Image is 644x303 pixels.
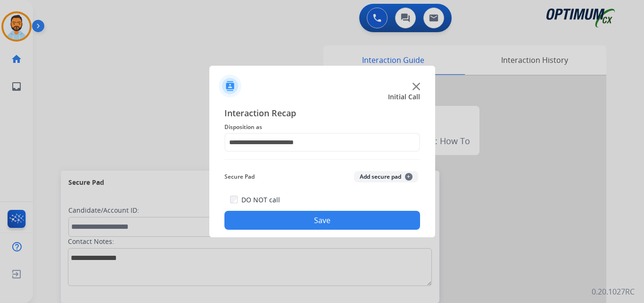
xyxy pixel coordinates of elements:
[224,211,420,230] button: Save
[241,195,280,205] label: DO NOT call
[405,173,413,181] span: +
[224,121,420,133] span: Disposition as
[224,106,420,121] span: Interaction Recap
[388,92,420,102] span: Initial Call
[219,75,241,97] img: contactIcon
[354,171,418,182] button: Add secure pad+
[592,286,635,297] p: 0.20.1027RC
[224,171,255,182] span: Secure Pad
